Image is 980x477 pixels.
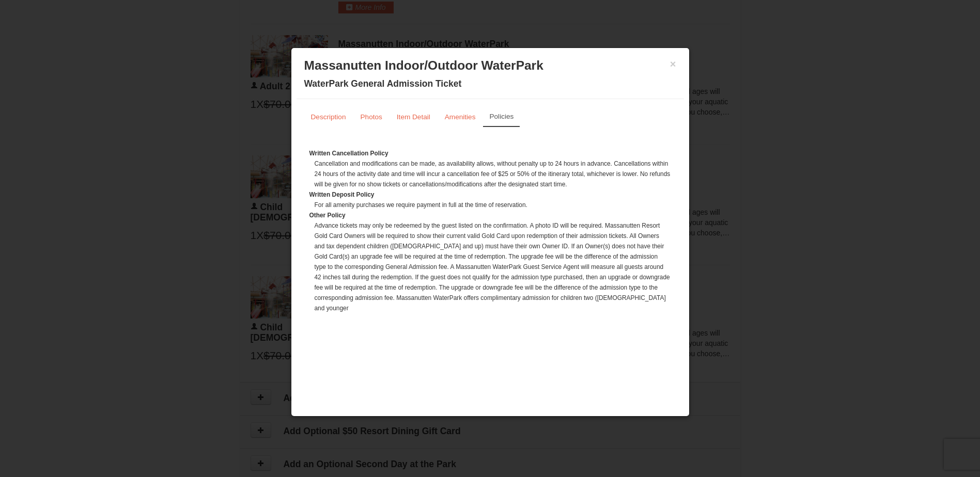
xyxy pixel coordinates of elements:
[361,113,382,121] small: Photos
[309,189,671,200] dt: Written Deposit Policy
[445,113,476,121] small: Amenities
[304,78,676,89] h4: WaterPark General Admission Ticket
[438,107,483,127] a: Amenities
[304,58,676,73] h3: Massanutten Indoor/Outdoor WaterPark
[309,210,671,220] dt: Other Policy
[304,107,353,127] a: Description
[315,200,671,210] dd: For all amenity purchases we require payment in full at the time of reservation.
[390,107,437,127] a: Item Detail
[311,113,346,121] small: Description
[354,107,389,127] a: Photos
[315,158,671,189] dd: Cancellation and modifications can be made, as availability allows, without penalty up to 24 hour...
[397,113,430,121] small: Item Detail
[315,220,671,313] dd: Advance tickets may only be redeemed by the guest listed on the confirmation. A photo ID will be ...
[483,107,520,127] a: Policies
[670,59,676,69] button: ×
[489,113,514,120] small: Policies
[309,148,671,158] dt: Written Cancellation Policy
